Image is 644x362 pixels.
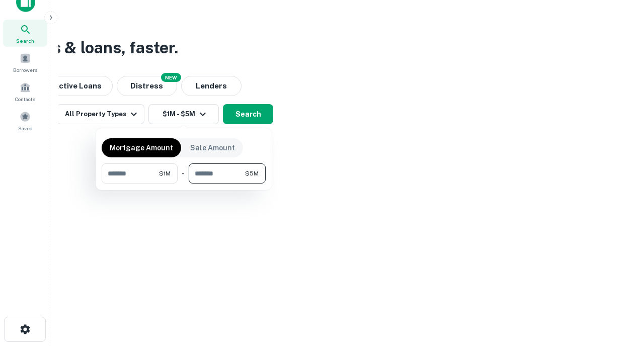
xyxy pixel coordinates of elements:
[190,142,235,153] p: Sale Amount
[110,142,173,153] p: Mortgage Amount
[594,282,644,330] iframe: Chat Widget
[245,169,259,178] span: $5M
[159,169,171,178] span: $1M
[182,163,185,184] div: -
